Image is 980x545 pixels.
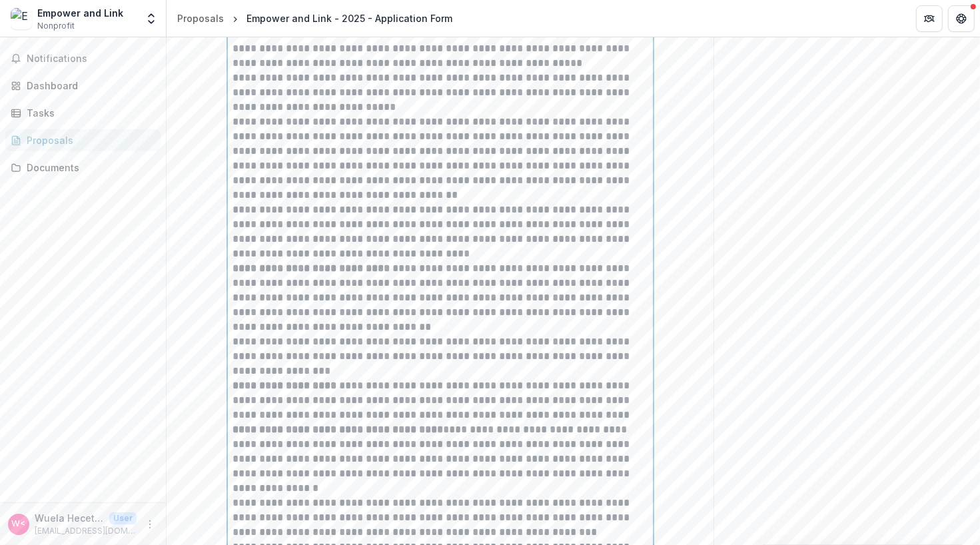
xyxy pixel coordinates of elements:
[35,525,137,537] p: [EMAIL_ADDRESS][DOMAIN_NAME]
[12,520,26,528] div: Wuela Heceta <support@empowerandlink.org>
[27,53,155,65] span: Notifications
[27,161,150,175] div: Documents
[5,157,161,179] a: Documents
[5,75,161,97] a: Dashboard
[172,9,229,28] a: Proposals
[5,48,161,69] button: Notifications
[27,79,150,93] div: Dashboard
[177,11,224,25] div: Proposals
[35,511,104,525] p: Wuela Heceta <[EMAIL_ADDRESS][DOMAIN_NAME]>
[27,106,150,120] div: Tasks
[142,5,161,32] button: Open entity switcher
[5,102,161,124] a: Tasks
[948,5,975,32] button: Get Help
[172,9,458,28] nav: breadcrumb
[142,516,158,532] button: More
[27,133,150,147] div: Proposals
[37,6,123,20] div: Empower and Link
[11,8,32,29] img: Empower and Link
[246,11,452,25] div: Empower and Link - 2025 - Application Form
[109,512,137,524] p: User
[916,5,943,32] button: Partners
[37,20,75,32] span: Nonprofit
[5,129,161,151] a: Proposals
